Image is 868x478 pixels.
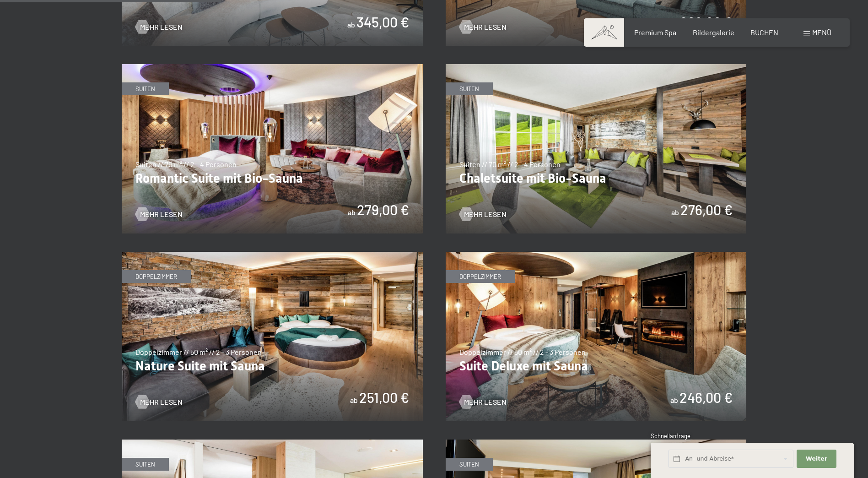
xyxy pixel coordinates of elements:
[135,397,183,407] a: Mehr Lesen
[140,397,183,407] span: Mehr Lesen
[459,209,507,219] a: Mehr Lesen
[797,450,836,468] button: Weiter
[459,397,507,407] a: Mehr Lesen
[122,65,423,70] a: Romantic Suite mit Bio-Sauna
[812,28,831,37] span: Menü
[122,252,423,258] a: Nature Suite mit Sauna
[135,209,183,219] a: Mehr Lesen
[446,440,747,445] a: Alpin Studio
[122,440,423,445] a: Family Suite
[140,209,183,219] span: Mehr Lesen
[693,28,734,37] a: Bildergalerie
[459,22,507,32] a: Mehr Lesen
[446,64,747,234] img: Chaletsuite mit Bio-Sauna
[750,28,778,37] a: BUCHEN
[464,22,507,32] span: Mehr Lesen
[464,397,507,407] span: Mehr Lesen
[806,455,827,463] span: Weiter
[122,252,423,421] img: Nature Suite mit Sauna
[464,209,507,219] span: Mehr Lesen
[140,22,183,32] span: Mehr Lesen
[122,64,423,234] img: Romantic Suite mit Bio-Sauna
[446,252,747,421] img: Suite Deluxe mit Sauna
[135,22,183,32] a: Mehr Lesen
[651,432,690,440] span: Schnellanfrage
[634,28,676,37] a: Premium Spa
[446,252,747,258] a: Suite Deluxe mit Sauna
[446,65,747,70] a: Chaletsuite mit Bio-Sauna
